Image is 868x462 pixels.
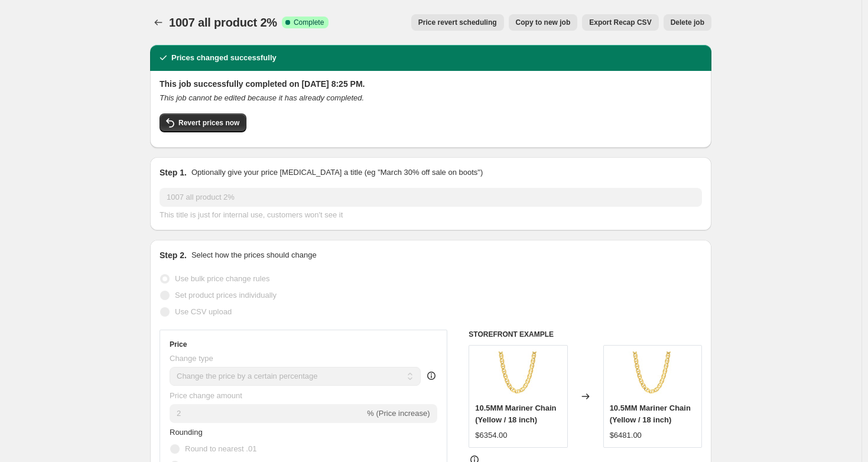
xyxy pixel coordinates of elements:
[589,18,651,27] span: Export Recap CSV
[160,113,246,132] button: Revert prices now
[475,430,507,441] div: $6354.00
[610,404,691,424] span: 10.5MM Mariner Chain (Yellow / 18 inch)
[509,14,578,31] button: Copy to new job
[178,118,239,128] span: Revert prices now
[495,352,542,399] img: 10.5MM_mariner_80x.jpg
[160,78,702,90] h2: This job successfully completed on [DATE] 8:25 PM.
[516,18,571,27] span: Copy to new job
[160,249,187,261] h2: Step 2.
[664,14,711,31] button: Delete job
[175,307,232,316] span: Use CSV upload
[582,14,658,31] button: Export Recap CSV
[475,404,556,424] span: 10.5MM Mariner Chain (Yellow / 18 inch)
[170,391,242,400] span: Price change amount
[185,444,256,453] span: Round to nearest .01
[294,18,324,27] span: Complete
[175,274,269,283] span: Use bulk price change rules
[411,14,504,31] button: Price revert scheduling
[171,52,277,64] h2: Prices changed successfully
[150,14,167,31] button: Price change jobs
[160,210,343,219] span: This title is just for internal use, customers won't see it
[160,93,364,102] i: This job cannot be edited because it has already completed.
[170,354,213,363] span: Change type
[169,16,277,29] span: 1007 all product 2%
[469,330,702,339] h6: STOREFRONT EXAMPLE
[160,167,187,178] h2: Step 1.
[175,291,277,300] span: Set product prices individually
[671,18,704,27] span: Delete job
[191,249,317,261] p: Select how the prices should change
[610,430,642,441] div: $6481.00
[170,340,187,349] h3: Price
[367,409,430,418] span: % (Price increase)
[629,352,676,399] img: 10.5MM_mariner_80x.jpg
[160,188,702,207] input: 30% off holiday sale
[170,404,365,423] input: -15
[170,428,203,437] span: Rounding
[418,18,497,27] span: Price revert scheduling
[425,370,437,382] div: help
[191,167,483,178] p: Optionally give your price [MEDICAL_DATA] a title (eg "March 30% off sale on boots")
